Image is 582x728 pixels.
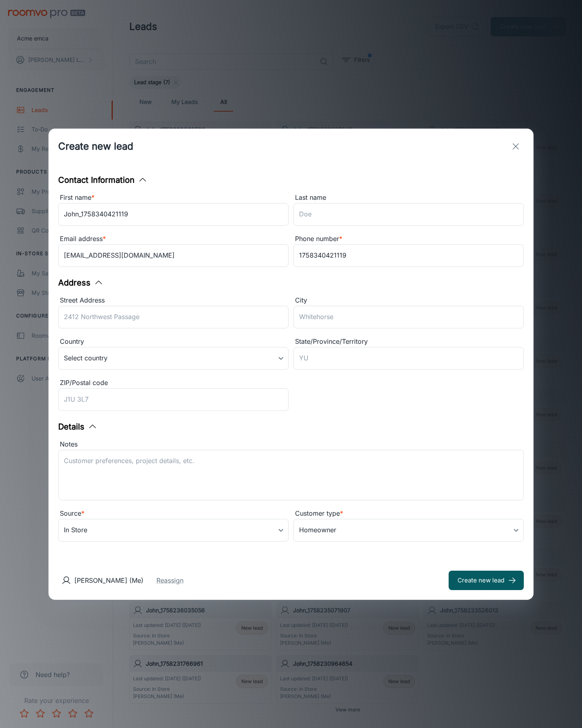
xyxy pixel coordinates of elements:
[58,174,148,186] button: Contact Information
[293,508,524,519] div: Customer type
[293,295,524,306] div: City
[58,193,289,203] div: First name
[58,439,524,450] div: Notes
[58,306,289,328] input: 2412 Northwest Passage
[58,203,289,226] input: John
[58,336,289,347] div: Country
[58,421,97,433] button: Details
[58,519,289,542] div: In Store
[58,277,103,289] button: Address
[293,336,524,347] div: State/Province/Territory
[58,295,289,306] div: Street Address
[449,571,524,590] button: Create new lead
[74,576,143,585] p: [PERSON_NAME] (Me)
[58,388,289,411] input: J1U 3L7
[58,508,289,519] div: Source
[293,193,524,203] div: Last name
[508,138,524,154] button: exit
[58,139,133,154] h1: Create new lead
[293,306,524,328] input: Whitehorse
[293,234,524,244] div: Phone number
[58,378,289,388] div: ZIP/Postal code
[58,234,289,244] div: Email address
[293,244,524,267] input: +1 439-123-4567
[293,203,524,226] input: Doe
[58,244,289,267] input: myname@example.com
[293,347,524,370] input: YU
[58,347,289,370] div: Select country
[156,576,183,585] button: Reassign
[293,519,524,542] div: Homeowner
